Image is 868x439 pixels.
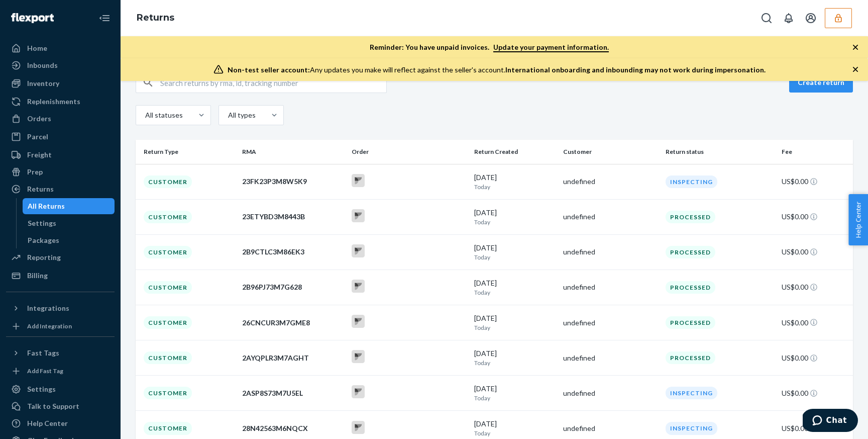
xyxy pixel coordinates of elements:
button: Integrations [6,300,115,316]
th: Fee [778,140,853,164]
div: Customer [144,211,192,223]
div: 23FK23P3M8W5K9 [242,177,344,187]
div: Customer [144,422,192,434]
div: 2AYQPLR3M7AGHT [242,353,344,363]
a: Settings [6,381,115,397]
div: Customer [144,246,192,258]
div: Processed [666,352,715,364]
p: Today [474,429,555,437]
div: Talk to Support [27,401,79,411]
div: Inspecting [666,422,717,434]
div: Processed [666,316,715,329]
div: Fast Tags [27,348,59,358]
div: Processed [666,211,715,223]
a: All Returns [23,198,115,214]
div: [DATE] [474,419,555,437]
td: US$0.00 [778,234,853,270]
div: Add Integration [27,322,72,330]
div: Add Fast Tag [27,367,63,375]
a: Inventory [6,75,115,92]
div: Settings [27,384,56,394]
button: Help Center [848,194,868,245]
th: Return Type [136,140,238,164]
div: 2B9CTLC3M86EK3 [242,247,344,257]
a: Add Fast Tag [6,365,115,377]
a: Replenishments [6,94,115,110]
td: US$0.00 [778,270,853,305]
div: Inbounds [27,60,58,70]
div: Help Center [27,418,68,428]
p: Today [474,394,555,402]
th: Customer [559,140,662,164]
a: Packages [23,232,115,248]
a: Returns [6,181,115,197]
div: undefined [563,212,658,222]
button: Talk to Support [6,398,115,414]
div: Processed [666,246,715,258]
div: Billing [27,271,48,281]
p: Today [474,359,555,367]
button: Fast Tags [6,345,115,361]
div: undefined [563,282,658,292]
a: Prep [6,164,115,180]
div: All statuses [145,110,181,120]
p: Reminder: You have unpaid invoices. [370,42,609,52]
span: International onboarding and inbounding may not work during impersonation. [505,65,766,74]
p: Today [474,323,555,332]
div: [DATE] [474,384,555,402]
div: [DATE] [474,348,555,367]
div: Customer [144,316,192,329]
div: Inspecting [666,175,717,188]
div: All types [228,110,254,120]
div: 28N42563M6NQCX [242,423,344,433]
button: Open Search Box [756,8,777,28]
a: Returns [137,12,174,23]
td: US$0.00 [778,340,853,376]
div: Settings [28,218,56,228]
div: Reporting [27,252,61,262]
p: Today [474,288,555,297]
div: Processed [666,281,715,294]
a: Home [6,40,115,56]
div: Parcel [27,132,48,142]
iframe: Opens a widget where you can chat to one of our agents [803,409,858,434]
a: Reporting [6,249,115,266]
th: Return Created [470,140,559,164]
div: [DATE] [474,208,555,226]
button: Close Navigation [94,8,115,28]
div: Customer [144,281,192,294]
div: Prep [27,167,43,177]
ol: breadcrumbs [129,4,182,33]
a: Billing [6,268,115,284]
a: Settings [23,215,115,231]
div: 23ETYBD3M8443B [242,212,344,222]
button: Open notifications [779,8,799,28]
a: Help Center [6,415,115,431]
a: Orders [6,111,115,127]
a: Inbounds [6,57,115,73]
p: Today [474,253,555,261]
input: Search returns by rma, id, tracking number [160,72,386,93]
button: Create return [789,72,853,93]
div: Customer [144,387,192,399]
a: Add Integration [6,320,115,332]
div: 26CNCUR3M7GME8 [242,318,344,328]
div: Integrations [27,303,69,313]
div: Inspecting [666,387,717,399]
a: Freight [6,147,115,163]
div: undefined [563,423,658,433]
td: US$0.00 [778,164,853,199]
div: Inventory [27,78,59,89]
div: undefined [563,318,658,328]
div: [DATE] [474,243,555,261]
div: Returns [27,184,54,194]
p: Today [474,218,555,226]
button: Open account menu [801,8,821,28]
div: undefined [563,247,658,257]
span: Non-test seller account: [228,65,310,74]
div: Packages [28,235,59,245]
th: Return status [662,140,778,164]
img: Flexport logo [11,13,54,23]
div: Customer [144,175,192,188]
